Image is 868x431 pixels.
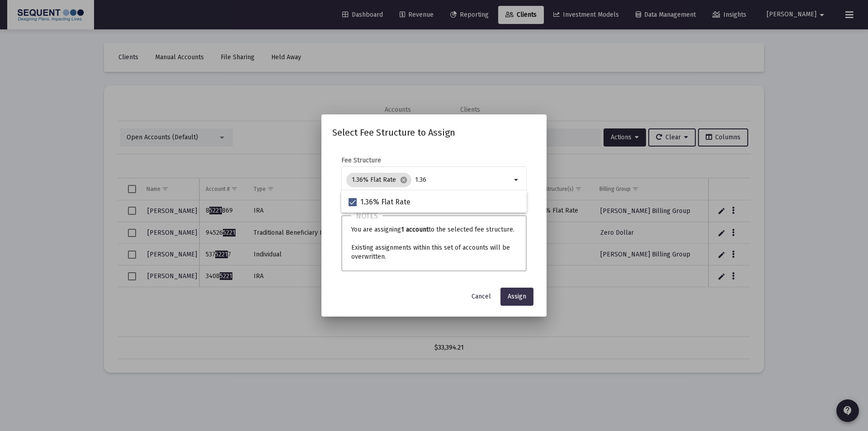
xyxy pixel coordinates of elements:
[511,175,522,185] mat-icon: arrow_drop_down
[341,215,527,271] div: You are assigning to the selected fee structure. Existing assignments within this set of accounts...
[464,288,498,306] button: Cancel
[415,176,511,184] input: Select fee structures
[401,226,429,233] b: 1 account
[400,176,408,184] mat-icon: cancel
[472,293,491,300] span: Cancel
[346,173,411,187] mat-chip: 1.36% Flat Rate
[508,293,526,300] span: Assign
[360,197,410,208] span: 1.36% Flat Rate
[332,125,536,140] h2: Select Fee Structure to Assign
[346,171,511,189] mat-chip-list: Selection
[500,288,533,306] button: Assign
[351,210,382,223] h3: Notes
[341,156,381,164] label: Fee Structure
